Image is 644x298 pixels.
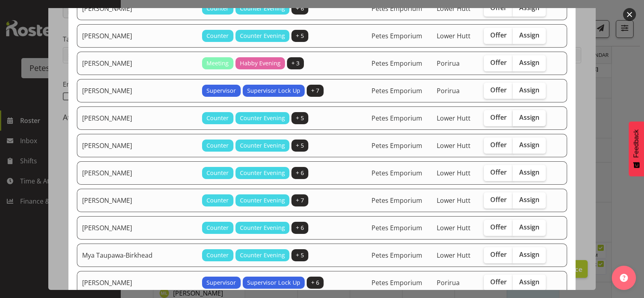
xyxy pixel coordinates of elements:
[372,141,422,150] span: Petes Emporium
[490,31,507,39] span: Offer
[206,4,229,13] span: Counter
[519,4,539,12] span: Assign
[372,169,422,177] span: Petes Emporium
[633,129,640,158] span: Feedback
[206,31,229,40] span: Counter
[77,271,197,294] td: [PERSON_NAME]
[247,278,300,287] span: Supervisor Lock Up
[519,196,539,204] span: Assign
[240,223,285,232] span: Counter Evening
[240,196,285,205] span: Counter Evening
[490,196,507,204] span: Offer
[519,250,539,258] span: Assign
[490,250,507,258] span: Offer
[296,114,304,123] span: + 5
[437,196,471,205] span: Lower Hutt
[206,141,229,150] span: Counter
[372,114,422,123] span: Petes Emporium
[372,196,422,205] span: Petes Emporium
[206,86,236,95] span: Supervisor
[296,141,304,150] span: + 5
[206,223,229,232] span: Counter
[206,169,229,177] span: Counter
[372,86,422,95] span: Petes Emporium
[519,141,539,149] span: Assign
[519,86,539,94] span: Assign
[296,223,304,232] span: + 6
[490,4,507,12] span: Offer
[372,31,422,40] span: Petes Emporium
[77,161,197,185] td: [PERSON_NAME]
[240,31,285,40] span: Counter Evening
[240,114,285,123] span: Counter Evening
[437,141,471,150] span: Lower Hutt
[291,59,299,68] span: + 3
[77,24,197,48] td: [PERSON_NAME]
[206,278,236,287] span: Supervisor
[240,169,285,177] span: Counter Evening
[437,278,460,287] span: Porirua
[77,216,197,240] td: [PERSON_NAME]
[296,169,304,177] span: + 6
[490,58,507,67] span: Offer
[240,141,285,150] span: Counter Evening
[311,278,319,287] span: + 6
[490,278,507,286] span: Offer
[629,121,644,176] button: Feedback - Show survey
[519,113,539,121] span: Assign
[490,223,507,231] span: Offer
[77,244,197,267] td: Mya Taupawa-Birkhead
[519,223,539,231] span: Assign
[77,134,197,157] td: [PERSON_NAME]
[372,223,422,232] span: Petes Emporium
[437,223,471,232] span: Lower Hutt
[437,59,460,68] span: Porirua
[519,168,539,176] span: Assign
[77,79,197,102] td: [PERSON_NAME]
[296,31,304,40] span: + 5
[519,31,539,39] span: Assign
[372,251,422,260] span: Petes Emporium
[437,251,471,260] span: Lower Hutt
[372,59,422,68] span: Petes Emporium
[296,4,304,13] span: + 6
[77,52,197,75] td: [PERSON_NAME]
[206,114,229,123] span: Counter
[296,251,304,260] span: + 5
[519,58,539,67] span: Assign
[206,196,229,205] span: Counter
[490,86,507,94] span: Offer
[372,4,422,13] span: Petes Emporium
[247,86,300,95] span: Supervisor Lock Up
[240,4,285,13] span: Counter Evening
[77,189,197,212] td: [PERSON_NAME]
[519,278,539,286] span: Assign
[437,114,471,123] span: Lower Hutt
[77,106,197,130] td: [PERSON_NAME]
[490,141,507,149] span: Offer
[206,59,229,68] span: Meeting
[437,86,460,95] span: Porirua
[437,4,471,13] span: Lower Hutt
[490,113,507,121] span: Offer
[240,59,281,68] span: Habby Evening
[490,168,507,176] span: Offer
[437,31,471,40] span: Lower Hutt
[620,274,628,282] img: help-xxl-2.png
[296,196,304,205] span: + 7
[206,251,229,260] span: Counter
[240,251,285,260] span: Counter Evening
[437,169,471,177] span: Lower Hutt
[311,86,319,95] span: + 7
[372,278,422,287] span: Petes Emporium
